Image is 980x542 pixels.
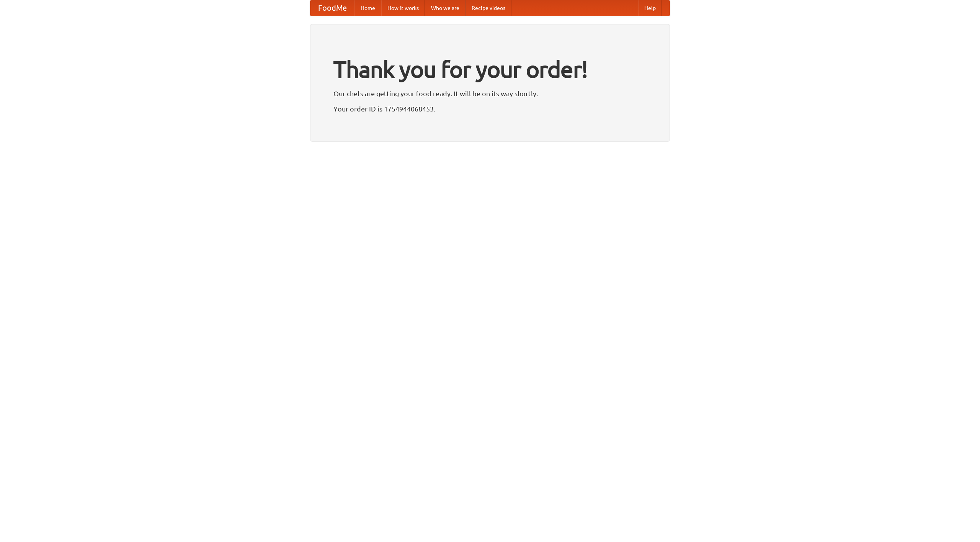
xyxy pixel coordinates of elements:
a: Recipe videos [465,0,511,16]
a: FoodMe [310,0,354,16]
a: Who we are [425,0,465,16]
a: How it works [381,0,425,16]
h1: Thank you for your order! [333,51,647,88]
a: Home [354,0,381,16]
p: Our chefs are getting your food ready. It will be on its way shortly. [333,88,647,99]
a: Help [638,0,662,16]
p: Your order ID is 1754944068453. [333,103,647,115]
